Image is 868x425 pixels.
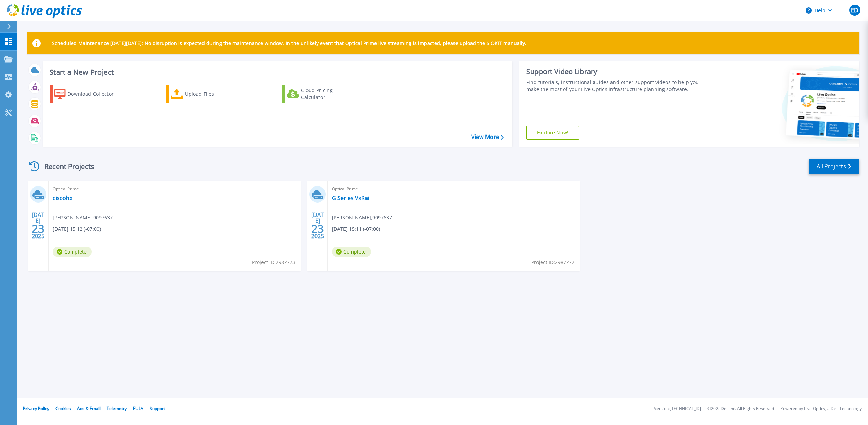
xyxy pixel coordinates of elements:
a: EULA [133,405,143,411]
a: G Series VxRail [332,195,371,201]
span: ED [851,7,858,13]
span: Project ID: 2987772 [531,258,574,266]
div: [DATE] 2025 [311,213,324,238]
span: 23 [311,226,324,232]
span: [DATE] 15:11 (-07:00) [332,225,380,233]
a: Download Collector [50,85,127,103]
h3: Start a New Project [50,68,503,76]
a: View More [471,134,504,140]
span: [PERSON_NAME] , 9097637 [332,214,392,221]
div: Cloud Pricing Calculator [301,87,357,101]
span: Project ID: 2987773 [252,258,295,266]
span: [PERSON_NAME] , 9097637 [53,214,113,221]
a: Upload Files [166,85,244,103]
a: Support [150,405,165,411]
span: Optical Prime [332,185,576,193]
span: 23 [32,226,44,232]
li: © 2025 Dell Inc. All Rights Reserved [707,406,774,411]
div: [DATE] 2025 [31,213,45,238]
span: Complete [53,247,92,257]
a: Cookies [55,405,71,411]
span: Complete [332,247,371,257]
span: [DATE] 15:12 (-07:00) [53,225,101,233]
div: Upload Files [185,87,241,101]
div: Download Collector [67,87,123,101]
a: Privacy Policy [23,405,49,411]
a: Telemetry [107,405,127,411]
li: Version: [TECHNICAL_ID] [654,406,701,411]
div: Recent Projects [27,158,104,175]
p: Scheduled Maintenance [DATE][DATE]: No disruption is expected during the maintenance window. In t... [52,41,526,46]
div: Support Video Library [526,67,702,76]
li: Powered by Live Optics, a Dell Technology [780,406,862,411]
span: Optical Prime [53,185,296,193]
a: Explore Now! [526,126,579,140]
div: Find tutorials, instructional guides and other support videos to help you make the most of your L... [526,79,702,93]
a: Ads & Email [77,405,101,411]
a: All Projects [809,159,859,174]
a: ciscohx [53,195,72,201]
a: Cloud Pricing Calculator [282,85,360,103]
